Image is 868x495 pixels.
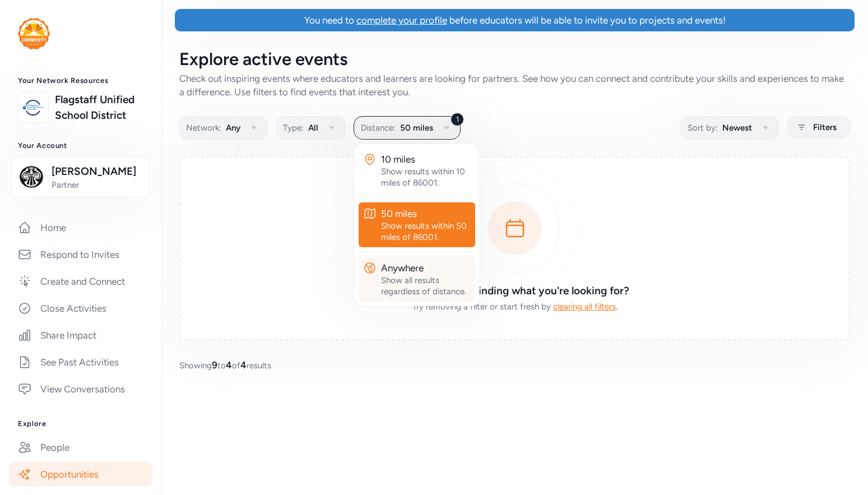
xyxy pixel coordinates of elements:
[11,156,150,198] button: [PERSON_NAME]Partner
[9,350,152,374] a: See Past Activities
[179,72,850,99] div: Check out inspiring events where educators and learners are looking for partners. See how you can...
[9,269,152,294] a: Create and Connect
[381,275,471,297] div: Show all results regardless of distance.
[680,116,779,140] button: Sort by:Newest
[354,144,480,306] div: 1Distance:50 miles
[354,283,676,299] h3: Having trouble finding what you're looking for?
[55,92,143,123] a: Flagstaff Unified School District
[179,116,268,140] button: Network:Any
[553,302,616,312] span: clearing all filters
[381,152,471,166] div: 10 miles
[18,18,50,49] img: logo
[18,76,143,85] h3: Your Network Resources
[354,116,461,140] button: 1Distance:50 miles
[21,95,45,120] img: logo
[381,207,471,220] div: 50 miles
[9,296,152,321] a: Close Activities
[9,323,152,348] a: Share Impact
[381,220,471,243] div: Show results within 50 miles of 86001.
[18,419,143,428] h3: Explore
[18,141,143,150] h3: Your Account
[308,121,318,135] span: All
[52,164,142,179] span: [PERSON_NAME]
[361,121,396,135] span: Distance:
[276,116,346,140] button: Type:All
[179,358,271,372] span: Showing to of results
[186,121,221,135] span: Network:
[226,359,232,371] span: 4
[9,435,152,460] a: People
[813,121,837,134] span: Filters
[9,462,152,487] a: Opportunities
[381,166,471,188] div: Show results within 10 miles of 86001.
[451,113,464,126] div: 1
[354,301,676,312] div: .
[283,121,304,135] span: Type:
[212,359,217,371] span: 9
[356,15,447,26] span: complete your profile
[412,302,551,312] span: Try removing a filter or start fresh by
[688,121,718,135] span: Sort by:
[722,121,752,135] span: Newest
[9,215,152,240] a: Home
[400,121,433,135] span: 50 miles
[52,179,142,191] span: Partner
[179,49,850,70] div: Explore active events
[304,13,726,27] div: You need to before educators will be able to invite you to projects and events!
[240,359,247,371] span: 4
[226,121,240,135] span: Any
[381,261,471,275] div: Anywhere
[9,377,152,401] a: View Conversations
[9,242,152,267] a: Respond to Invites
